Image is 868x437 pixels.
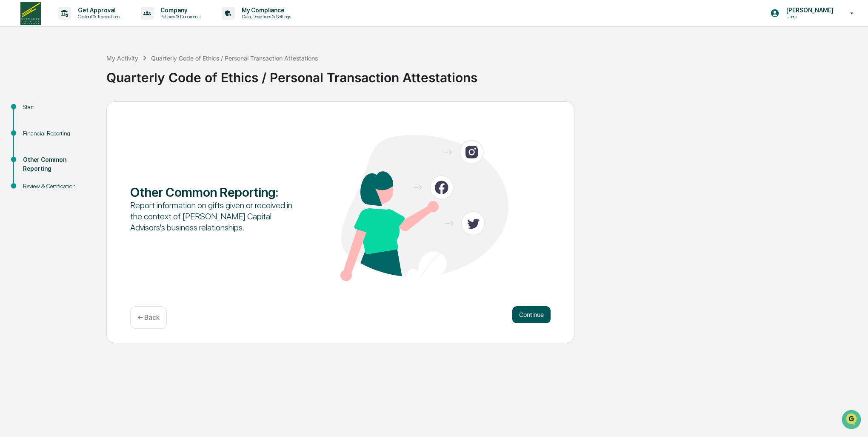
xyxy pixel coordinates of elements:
[5,104,58,119] a: 🖐️Preclearance
[23,129,93,138] div: Financial Reporting
[60,144,103,151] a: Powered byPylon
[70,107,106,116] span: Attestations
[145,68,155,78] button: Start new chat
[779,7,838,14] p: [PERSON_NAME]
[17,107,55,116] span: Preclearance
[71,14,124,20] p: Content & Transactions
[130,200,298,233] div: Report information on gifts given or received in the context of [PERSON_NAME] Capital Advisors's ...
[20,2,41,25] img: logo
[58,104,109,119] a: 🗄️Attestations
[23,182,93,191] div: Review & Certification
[154,7,205,14] p: Company
[71,7,124,14] p: Get Approval
[106,55,138,62] div: My Activity
[154,14,205,20] p: Policies & Documents
[29,65,140,74] div: Start new chat
[137,313,160,322] p: ← Back
[779,14,838,20] p: Users
[151,55,318,62] div: Quarterly Code of Ethics / Personal Transaction Attestations
[5,120,57,135] a: 🔎Data Lookup
[23,103,93,112] div: Start
[85,144,103,151] span: Pylon
[340,135,508,281] img: Other Common Reporting
[9,124,15,131] div: 🔎
[841,409,864,432] iframe: Open customer support
[235,14,295,20] p: Data, Deadlines & Settings
[23,155,93,173] div: Other Common Reporting
[106,63,864,85] div: Quarterly Code of Ethics / Personal Transaction Attestations
[235,7,295,14] p: My Compliance
[9,18,155,32] p: How can we help?
[9,108,15,115] div: 🖐️
[17,124,54,132] span: Data Lookup
[130,184,298,200] div: Other Common Reporting :
[9,65,24,80] img: 1746055101610-c473b297-6a78-478c-a979-82029cc54cd1
[62,108,69,115] div: 🗄️
[29,74,108,80] div: We're available if you need us!
[512,306,551,323] button: Continue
